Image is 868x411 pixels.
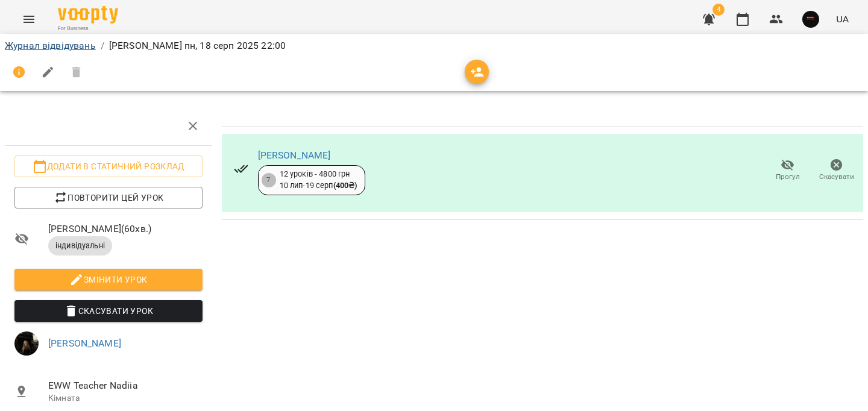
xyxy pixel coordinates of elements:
[333,181,357,190] b: ( 400 ₴ )
[101,39,104,53] li: /
[836,13,849,25] span: UA
[24,304,193,318] span: Скасувати Урок
[14,187,203,209] button: Повторити цей урок
[14,300,203,322] button: Скасувати Урок
[14,331,39,356] img: f5abae652e62703163658f9ce914701b.jpeg
[48,392,203,404] p: Кімната
[776,172,800,182] span: Прогул
[831,8,854,30] button: UA
[24,272,193,287] span: Змінити урок
[819,172,854,182] span: Скасувати
[763,154,812,187] button: Прогул
[58,25,118,33] span: For Business
[24,190,193,205] span: Повторити цей урок
[48,337,121,349] a: [PERSON_NAME]
[14,5,43,34] button: Menu
[812,154,861,187] button: Скасувати
[109,39,286,53] p: [PERSON_NAME] пн, 18 серп 2025 22:00
[5,39,863,53] nav: breadcrumb
[712,4,725,16] span: 4
[5,40,96,51] a: Журнал відвідувань
[58,6,118,24] img: Voopty Logo
[258,149,331,161] a: [PERSON_NAME]
[24,159,193,174] span: Додати в статичний розклад
[262,173,276,187] div: 7
[48,378,203,393] span: EWW Teacher Nadiia
[48,240,112,251] span: індивідуальні
[48,222,203,236] span: [PERSON_NAME] ( 60 хв. )
[280,169,357,191] div: 12 уроків - 4800 грн 10 лип - 19 серп
[14,155,203,177] button: Додати в статичний розклад
[14,269,203,290] button: Змінити урок
[802,11,819,28] img: 5eed76f7bd5af536b626cea829a37ad3.jpg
